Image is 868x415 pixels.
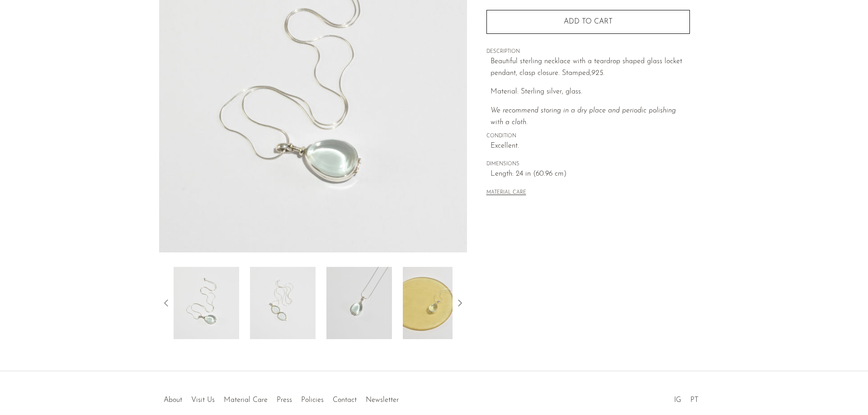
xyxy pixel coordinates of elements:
span: DESCRIPTION [486,48,690,56]
i: We recommend storing in a dry place and periodic polishing with a cloth. [491,107,676,126]
img: Teardrop Glass Locket Necklace [174,267,239,339]
a: IG [674,396,681,404]
ul: Social Medias [670,389,703,406]
a: About [164,396,182,404]
a: Contact [333,396,357,404]
img: Teardrop Glass Locket Necklace [403,267,468,339]
img: Teardrop Glass Locket Necklace [326,267,392,339]
button: Add to cart [486,10,690,33]
button: MATERIAL CARE [486,190,526,196]
a: Visit Us [191,396,215,404]
a: Policies [301,396,324,404]
span: Excellent. [491,140,690,152]
span: Add to cart [564,18,613,25]
a: PT [690,396,698,404]
em: 925. [591,70,604,77]
span: CONDITION [486,132,690,140]
span: Length: 24 in (60.96 cm) [491,168,690,180]
p: Material: Sterling silver, glass. [491,86,690,98]
a: Press [277,396,292,404]
img: Teardrop Glass Locket Necklace [250,267,316,339]
span: DIMENSIONS [486,160,690,168]
a: Material Care [224,396,268,404]
p: Beautiful sterling necklace with a teardrop shaped glass locket pendant, clasp closure. Stamped, [491,56,690,79]
ul: Quick links [159,389,403,406]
